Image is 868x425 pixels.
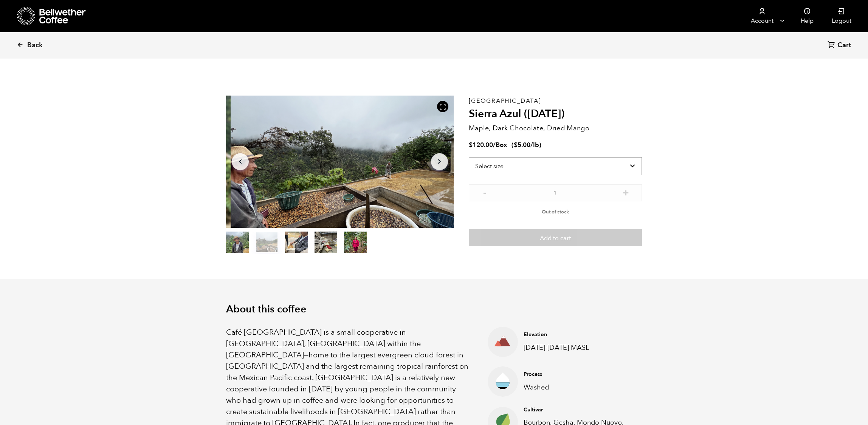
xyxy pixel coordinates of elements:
[524,343,630,353] p: [DATE]-[DATE] MASL
[837,41,851,50] span: Cart
[511,141,541,149] span: ( )
[514,141,530,149] bdi: 5.00
[27,41,43,50] span: Back
[480,188,490,196] button: -
[514,141,518,149] span: $
[524,331,630,338] h4: Elevation
[530,141,539,149] span: /lb
[469,229,642,247] button: Add to cart
[828,40,853,51] a: Cart
[493,141,496,149] span: /
[469,141,493,149] bdi: 120.00
[226,303,642,315] h2: About this coffee
[496,141,507,149] span: Box
[524,406,630,414] h4: Cultivar
[542,209,569,215] span: Out of stock
[469,141,473,149] span: $
[524,382,630,393] p: Washed
[524,371,630,378] h4: Process
[621,188,631,196] button: +
[469,108,642,121] h2: Sierra Azul ([DATE])
[469,123,642,133] p: Maple, Dark Chocolate, Dried Mango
